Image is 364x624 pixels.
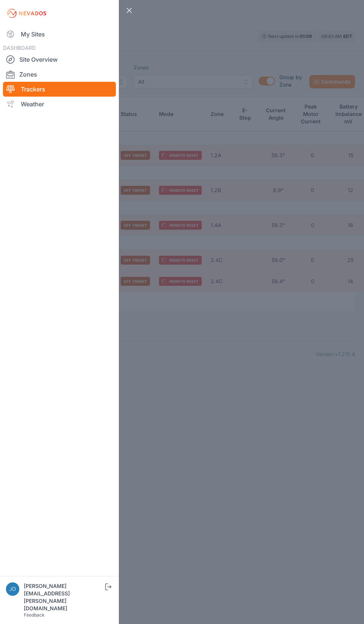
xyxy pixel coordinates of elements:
[3,67,116,82] a: Zones
[3,97,116,111] a: Weather
[24,582,104,612] div: [PERSON_NAME][EMAIL_ADDRESS][PERSON_NAME][DOMAIN_NAME]
[3,27,116,42] a: My Sites
[24,612,45,618] a: Feedback
[6,7,48,19] img: Nevados
[3,45,36,51] span: DASHBOARD
[3,82,116,97] a: Trackers
[6,582,19,596] img: joe.mikula@nevados.solar
[3,52,116,67] a: Site Overview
